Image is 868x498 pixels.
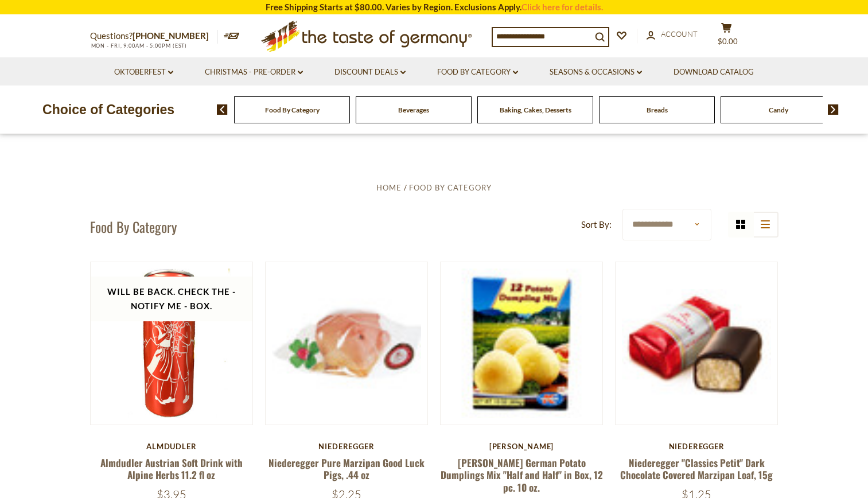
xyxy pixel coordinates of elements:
label: Sort By: [581,217,612,232]
span: $0.00 [718,37,738,46]
a: Beverages [398,106,429,114]
a: Food By Category [409,183,492,192]
h1: Food By Category [90,218,177,235]
a: Niederegger "Classics Petit" Dark Chocolate Covered Marzipan Loaf, 15g [620,456,773,482]
a: Click here for details. [521,2,603,12]
img: Niederegger Pure Marzipan Good Luck Pigs, .44 oz [266,262,428,425]
div: [PERSON_NAME] [440,442,604,451]
a: Seasons & Occasions [550,66,642,79]
a: Download Catalog [674,66,754,79]
div: Almdudler [90,442,254,451]
a: Baking, Cakes, Desserts [500,106,571,114]
img: Niederegger "Classics Petit" Dark Chocolate Covered Marzipan Loaf, 15g [616,283,778,404]
a: Almdudler Austrian Soft Drink with Alpine Herbs 11.2 fl oz [100,456,243,482]
div: Niederegger [615,442,779,451]
a: Home [376,183,402,192]
a: Breads [647,106,668,114]
img: next arrow [828,104,839,115]
a: [PHONE_NUMBER] [133,30,209,41]
a: Niederegger Pure Marzipan Good Luck Pigs, .44 oz [268,456,425,482]
img: Dr. Knoll German Potato Dumplings Mix "Half and Half" in Box, 12 pc. 10 oz. [441,262,603,425]
span: Account [661,29,698,38]
a: Oktoberfest [114,66,173,79]
a: [PERSON_NAME] German Potato Dumplings Mix "Half and Half" in Box, 12 pc. 10 oz. [441,456,603,495]
button: $0.00 [710,22,744,51]
a: Discount Deals [334,66,406,79]
img: Almdudler Austrian Soft Drink with Alpine Herbs 11.2 fl oz [91,262,253,425]
a: Food By Category [265,106,320,114]
div: Niederegger [265,442,429,451]
a: Candy [769,106,788,114]
img: previous arrow [217,104,228,115]
span: MON - FRI, 9:00AM - 5:00PM (EST) [90,42,188,49]
a: Account [647,28,698,41]
p: Questions? [90,29,217,44]
a: Food By Category [437,66,518,79]
a: Christmas - PRE-ORDER [205,66,303,79]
